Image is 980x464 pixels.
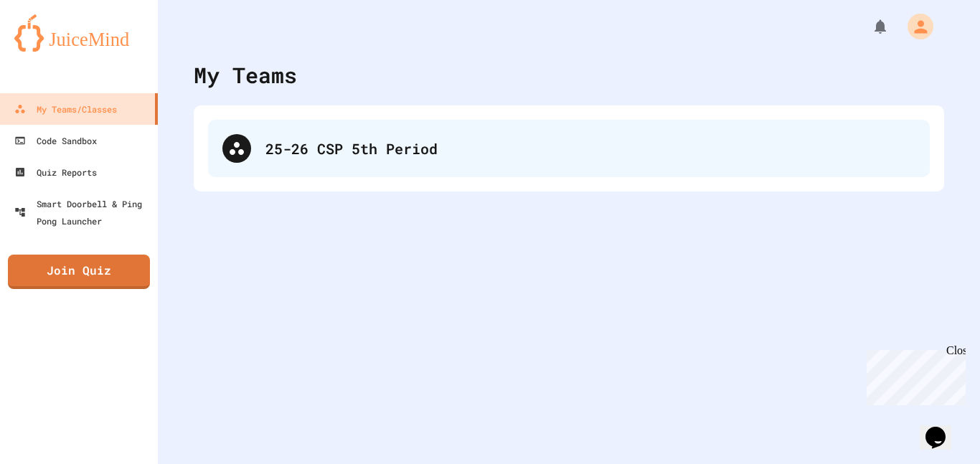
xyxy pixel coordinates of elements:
div: Code Sandbox [14,132,97,149]
iframe: chat widget [920,407,966,450]
iframe: chat widget [861,344,966,405]
div: 25-26 CSP 5th Period [208,120,930,177]
div: Quiz Reports [14,164,97,181]
div: My Teams/Classes [14,100,117,118]
a: Join Quiz [8,255,150,289]
div: My Notifications [845,14,892,39]
div: My Teams [194,59,297,91]
img: logo-orange.svg [14,14,143,52]
div: Smart Doorbell & Ping Pong Launcher [14,195,152,229]
div: 25-26 CSP 5th Period [265,138,915,159]
div: Chat with us now!Close [6,6,99,91]
div: My Account [892,10,937,43]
